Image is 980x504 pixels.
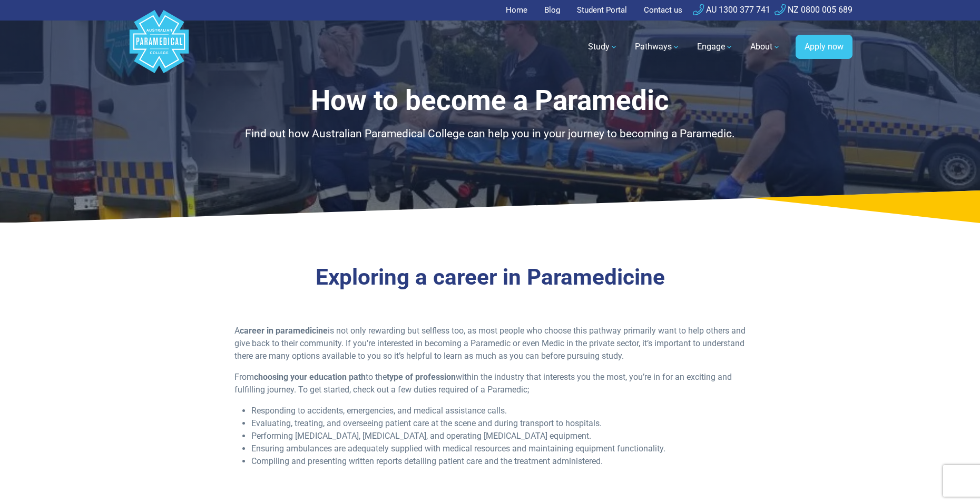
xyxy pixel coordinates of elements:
strong: type of profession [387,372,456,382]
li: Ensuring ambulances are adequately supplied with medical resources and maintaining equipment func... [251,442,746,455]
li: Evaluating, treating, and overseeing patient care at the scene and during transport to hospitals. [251,417,746,430]
a: Study [582,32,624,62]
a: About [744,32,787,62]
strong: choosing your education path [254,372,366,382]
h2: Exploring a career in Paramedicine [182,264,798,291]
p: A is not only rewarding but selfless too, as most people who choose this pathway primarily want t... [234,325,746,362]
a: AU 1300 377 741 [693,5,770,15]
strong: career in paramedicine [240,326,328,336]
a: Australian Paramedical College [128,21,191,74]
li: Performing [MEDICAL_DATA], [MEDICAL_DATA], and operating [MEDICAL_DATA] equipment. [251,430,746,442]
p: Find out how Australian Paramedical College can help you in your journey to becoming a Paramedic. [182,126,798,143]
a: NZ 0800 005 689 [775,5,852,15]
a: Pathways [629,32,687,62]
li: Compiling and presenting written reports detailing patient care and the treatment administered. [251,455,746,468]
a: Apply now [796,35,852,59]
a: Engage [691,32,740,62]
li: Responding to accidents, emergencies, and medical assistance calls. [251,405,746,417]
h1: How to become a Paramedic [182,84,798,117]
p: From to the within the industry that interests you the most, you’re in for an exciting and fulfil... [234,371,746,396]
